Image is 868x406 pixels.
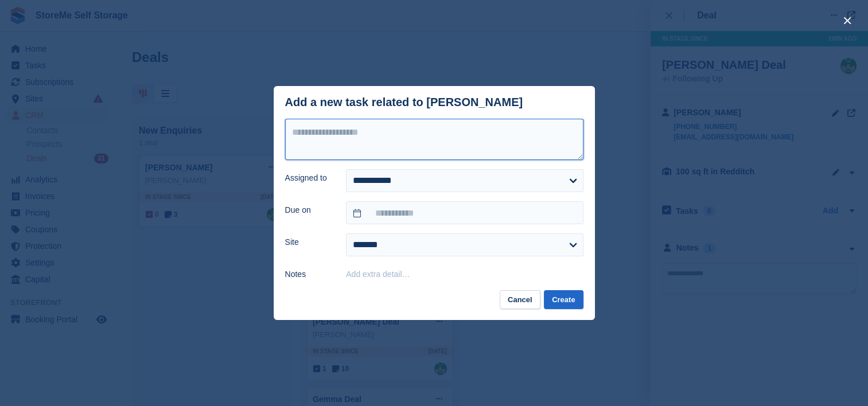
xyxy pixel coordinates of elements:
button: close [838,11,857,30]
button: Create [544,290,583,309]
div: Add a new task related to [PERSON_NAME] [285,96,523,109]
button: Cancel [500,290,540,309]
button: Add extra detail… [346,270,410,279]
label: Assigned to [285,172,333,184]
label: Site [285,236,333,248]
label: Notes [285,268,333,280]
label: Due on [285,204,333,216]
